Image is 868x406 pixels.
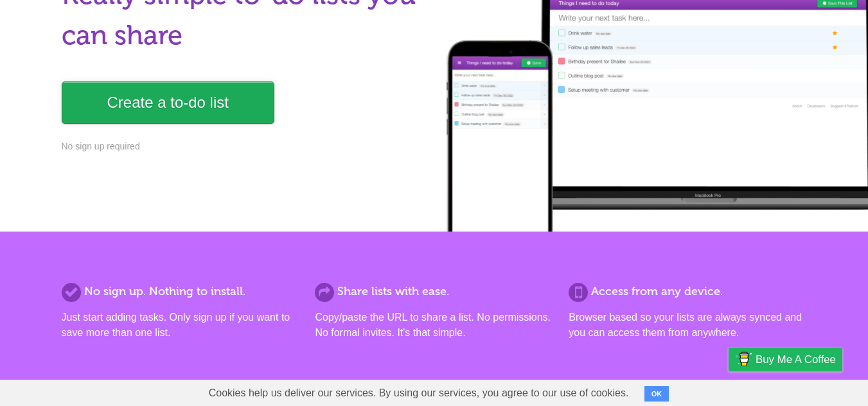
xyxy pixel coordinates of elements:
p: Browser based so your lists are always synced and you can access them from anywhere. [569,310,806,341]
h2: Share lists with ease. [315,283,553,300]
p: Just start adding tasks. Only sign up if you want to save more than one list. [62,310,299,341]
span: Buy me a coffee [756,348,836,371]
a: Buy me a coffee [729,348,842,371]
p: Copy/paste the URL to share a list. No permissions. No formal invites. It's that simple. [315,310,553,341]
img: Buy me a coffee [735,348,752,370]
h2: Access from any device. [569,283,806,300]
button: OK [644,386,669,402]
a: Create a to-do list [62,81,274,124]
span: Cookies help us deliver our services. By using our services, you agree to our use of cookies. [196,380,642,406]
h2: No sign up. Nothing to install. [62,283,299,300]
p: No sign up required [62,140,427,153]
